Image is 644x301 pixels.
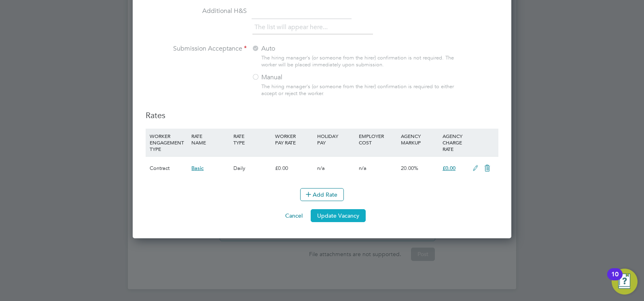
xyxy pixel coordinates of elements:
[311,209,366,222] button: Update Vacancy
[317,165,325,172] span: n/a
[146,110,498,121] h3: Rates
[359,165,366,172] span: n/a
[261,83,458,97] div: The hiring manager's (or someone from the hirer) confirmation is required to either accept or rej...
[273,157,315,180] div: £0.00
[146,7,247,15] label: Additional H&S
[273,129,315,150] div: WORKER PAY RATE
[189,129,231,150] div: RATE NAME
[357,129,398,150] div: EMPLOYER COST
[148,157,189,180] div: Contract
[231,157,273,180] div: Daily
[612,269,638,295] button: Open Resource Center, 10 new notifications
[252,73,353,82] label: Manual
[261,55,458,68] div: The hiring manager's (or someone from the hirer) confirmation is not required. The worker will be...
[191,165,203,172] span: Basic
[279,209,309,222] button: Cancel
[443,165,455,172] span: £0.00
[231,129,273,150] div: RATE TYPE
[254,22,331,33] li: The list will appear here...
[300,188,344,201] button: Add Rate
[399,129,441,150] div: AGENCY MARKUP
[252,45,353,53] label: Auto
[315,129,357,150] div: HOLIDAY PAY
[401,165,418,172] span: 20.00%
[148,129,189,156] div: WORKER ENGAGEMENT TYPE
[146,45,247,53] label: Submission Acceptance
[441,129,468,156] div: AGENCY CHARGE RATE
[611,274,619,285] div: 10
